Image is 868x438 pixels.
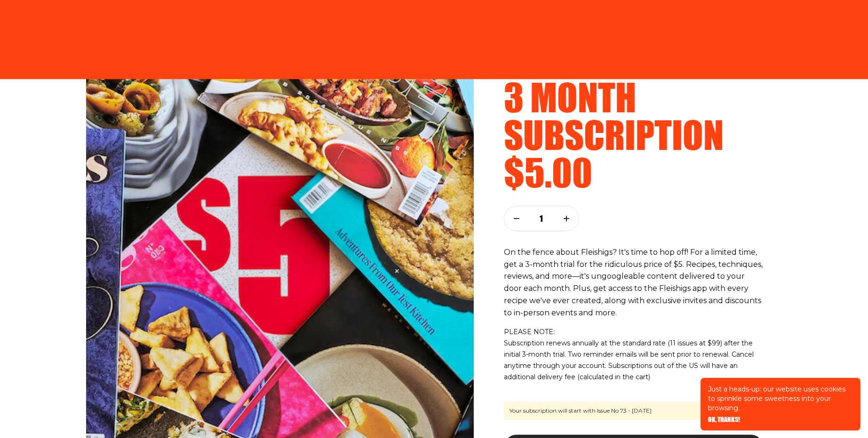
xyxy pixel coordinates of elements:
h2: $5.00 [504,153,764,191]
h2: 3 month subscription [504,78,764,153]
p: Just a heads-up: our website uses cookies to sprinkle some sweetness into your browsing. [708,384,853,413]
span: Your subscription will start with Issue No 73 - [DATE] [504,402,764,420]
button: OK, THANKS! [708,416,740,423]
p: On the fence about Fleishigs? It's time to hop off! For a limited time, get a 3-month trial for t... [504,246,764,320]
p: 1 [535,213,548,224]
p: PLEASE NOTE: Subscription renews annually at the standard rate (11 issues at $99) after the initi... [504,327,764,383]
